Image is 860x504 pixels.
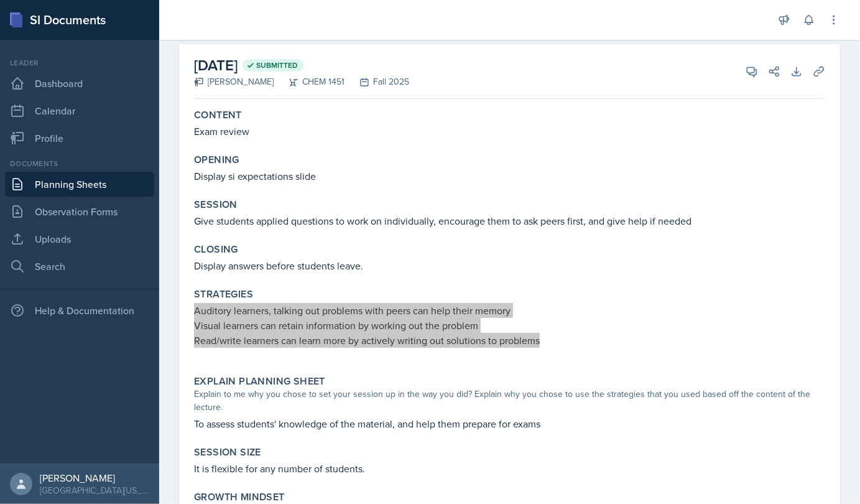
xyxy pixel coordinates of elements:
[194,461,825,476] p: It is flexible for any number of students.
[194,491,285,503] label: Growth Mindset
[5,71,154,96] a: Dashboard
[194,75,274,88] div: [PERSON_NAME]
[274,75,344,88] div: CHEM 1451
[194,198,238,211] label: Session
[256,60,298,70] span: Submitted
[5,298,154,323] div: Help & Documentation
[194,109,242,121] label: Content
[194,446,261,459] label: Session Size
[194,416,825,431] p: To assess students' knowledge of the material, and help them prepare for exams
[40,484,149,497] div: [GEOGRAPHIC_DATA][US_STATE]
[5,126,154,151] a: Profile
[194,243,238,256] label: Closing
[40,472,149,484] div: [PERSON_NAME]
[194,54,409,77] h2: [DATE]
[194,258,825,273] p: Display answers before students leave.
[5,158,154,169] div: Documents
[194,169,825,184] p: Display si expectations slide
[194,388,825,414] div: Explain to me why you chose to set your session up in the way you did? Explain why you chose to u...
[194,124,825,139] p: Exam review
[194,333,825,348] p: Read/write learners can learn more by actively writing out solutions to problems
[344,75,409,88] div: Fall 2025
[194,154,239,166] label: Opening
[194,318,825,333] p: Visual learners can retain information by working out the problem
[194,303,825,318] p: Auditory learners, talking out problems with peers can help their memory
[194,213,825,228] p: Give students applied questions to work on individually, encourage them to ask peers first, and g...
[194,288,253,301] label: Strategies
[194,375,325,388] label: Explain Planning Sheet
[5,226,154,251] a: Uploads
[5,98,154,123] a: Calendar
[5,57,154,68] div: Leader
[5,172,154,197] a: Planning Sheets
[5,254,154,279] a: Search
[5,199,154,224] a: Observation Forms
